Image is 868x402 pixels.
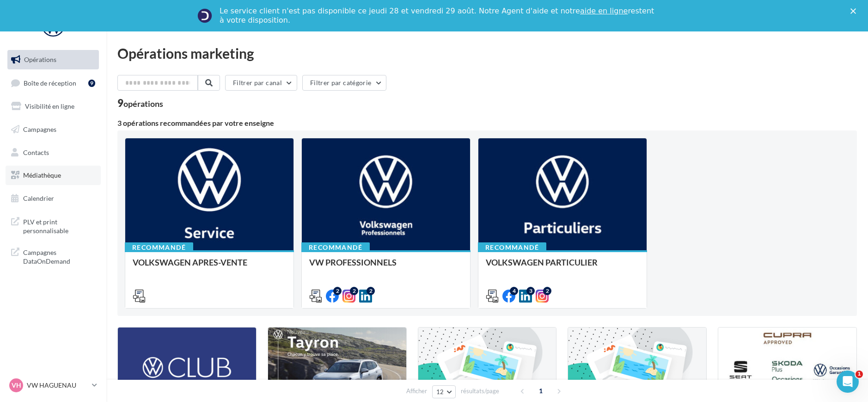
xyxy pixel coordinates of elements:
a: Médiathèque [6,166,101,185]
div: 9 [117,98,163,108]
div: opérations [123,99,163,108]
span: Médiathèque [23,171,61,179]
div: Fermer [850,8,860,14]
a: PLV et print personnalisable [6,212,101,239]
span: résultats/page [461,387,499,396]
span: VH [12,381,21,390]
button: Filtrer par canal [225,75,297,91]
div: 2 [333,287,342,295]
span: Boîte de réception [24,79,76,87]
div: 2 [350,287,358,295]
a: Campagnes [6,120,101,139]
span: 12 [436,388,444,396]
span: Campagnes [23,125,56,133]
button: Filtrer par catégorie [302,75,386,91]
div: Recommandé [301,242,370,253]
a: Boîte de réception9 [6,73,101,93]
a: Contacts [6,143,101,162]
div: 2 [367,287,375,295]
div: 3 [526,287,535,295]
div: 2 [543,287,551,295]
div: 4 [510,287,518,295]
span: Calendrier [23,194,54,202]
span: Contacts [23,148,49,156]
p: VW HAGUENAU [27,381,88,390]
img: Profile image for Service-Client [197,8,212,23]
span: 1 [856,371,863,378]
div: Le service client n'est pas disponible ce jeudi 28 et vendredi 29 août. Notre Agent d'aide et not... [220,6,656,25]
span: PLV et print personnalisable [23,216,95,235]
a: VH VW HAGUENAU [7,377,99,394]
a: Campagnes DataOnDemand [6,242,101,270]
a: Visibilité en ligne [6,97,101,116]
span: Campagnes DataOnDemand [23,246,95,266]
span: VOLKSWAGEN APRES-VENTE [133,257,247,267]
button: 12 [432,385,456,398]
div: Recommandé [478,242,546,253]
div: Recommandé [125,242,193,253]
a: Opérations [6,50,101,69]
iframe: Intercom live chat [837,371,859,393]
span: Opérations [24,56,56,63]
a: Calendrier [6,189,101,208]
span: VOLKSWAGEN PARTICULIER [486,257,598,267]
a: aide en ligne [580,6,628,15]
span: 1 [533,383,548,398]
span: VW PROFESSIONNELS [309,257,397,267]
span: Afficher [406,387,427,396]
span: Visibilité en ligne [25,102,74,110]
div: Opérations marketing [117,46,857,60]
div: 3 opérations recommandées par votre enseigne [117,119,857,127]
div: 9 [88,80,95,87]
